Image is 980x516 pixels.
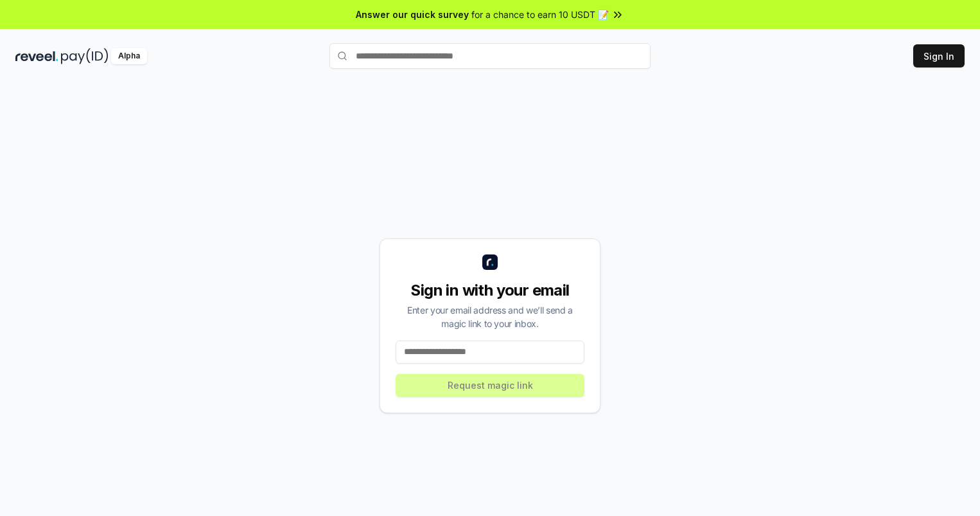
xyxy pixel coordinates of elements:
div: Alpha [111,48,147,64]
span: Answer our quick survey [356,8,469,21]
span: for a chance to earn 10 USDT 📝 [471,8,609,21]
div: Sign in with your email [396,280,584,301]
button: Sign In [913,44,965,67]
img: logo_small [482,254,498,270]
div: Enter your email address and we’ll send a magic link to your inbox. [396,303,584,330]
img: pay_id [61,48,109,64]
img: reveel_dark [15,48,58,64]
